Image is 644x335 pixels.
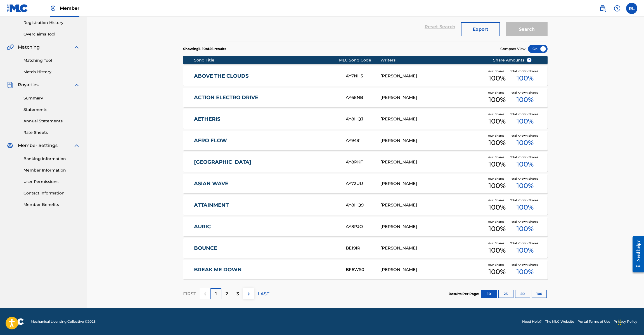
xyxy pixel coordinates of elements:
span: Matching [18,44,40,51]
div: AY8HQ9 [346,202,380,208]
iframe: Resource Center [628,232,644,277]
span: Total Known Shares [510,69,540,73]
p: 1 [215,291,217,297]
img: Member Settings [7,142,13,149]
div: [PERSON_NAME] [380,116,484,122]
a: Match History [23,69,80,75]
span: Share Amounts [493,57,532,63]
button: Export [461,22,500,36]
span: 100 % [489,245,506,255]
span: 100 % [489,202,506,212]
img: MLC Logo [7,4,28,12]
div: Help [612,3,623,14]
img: Matching [7,44,14,51]
span: 100 % [489,116,506,126]
div: MLC Song Code [339,57,381,63]
span: 100 % [517,159,534,169]
span: 100 % [517,267,534,277]
span: Total Known Shares [510,198,540,202]
div: BE19IR [346,245,380,251]
button: 100 [532,290,547,298]
p: LAST [258,291,269,297]
div: AY68NB [346,94,380,101]
span: Your Shares [488,263,506,267]
span: Total Known Shares [510,241,540,245]
div: User Menu [626,3,637,14]
span: 100 % [489,73,506,83]
a: Banking Information [23,156,80,162]
div: [PERSON_NAME] [380,202,484,208]
a: Matching Tool [23,58,80,63]
span: 100 % [517,181,534,191]
img: search [599,5,606,12]
span: Your Shares [488,69,506,73]
div: Song Title [194,57,339,63]
span: ? [527,58,531,62]
a: Privacy Policy [614,319,637,324]
a: AFRO FLOW [194,137,338,144]
a: AETHERIS [194,116,338,122]
span: Member [60,5,79,11]
span: 100 % [517,224,534,234]
img: Top Rightsholder [50,5,56,12]
img: right [245,291,252,297]
a: Overclaims Tool [23,31,80,37]
span: Your Shares [488,134,506,138]
a: Annual Statements [23,118,80,124]
div: [PERSON_NAME] [380,224,484,230]
a: [GEOGRAPHIC_DATA] [194,159,338,165]
span: Total Known Shares [510,155,540,159]
div: AY72UU [346,180,380,187]
div: [PERSON_NAME] [380,137,484,144]
span: Mechanical Licensing Collective © 2025 [31,319,96,324]
p: FIRST [183,291,196,297]
a: The MLC Website [545,319,574,324]
img: logo [7,318,24,325]
span: Compact View [500,46,525,51]
div: [PERSON_NAME] [380,73,484,79]
a: Registration History [23,20,80,26]
span: Total Known Shares [510,91,540,95]
span: Total Known Shares [510,220,540,224]
div: AY8PJO [346,224,380,230]
div: [PERSON_NAME] [380,159,484,165]
div: Перетащить [618,314,621,331]
div: [PERSON_NAME] [380,267,484,273]
span: 100 % [489,138,506,148]
span: 100 % [517,138,534,148]
a: Member Information [23,167,80,173]
a: ABOVE THE CLOUDS [194,73,338,79]
span: Total Known Shares [510,134,540,138]
span: Your Shares [488,220,506,224]
span: Total Known Shares [510,177,540,181]
div: AY7NH5 [346,73,380,79]
span: Total Known Shares [510,263,540,267]
span: Royalties [18,82,39,88]
span: 100 % [517,73,534,83]
img: expand [73,44,80,51]
a: User Permissions [23,179,80,185]
div: BF6WS0 [346,267,380,273]
span: 100 % [489,95,506,105]
span: Your Shares [488,198,506,202]
img: help [614,5,621,12]
a: Rate Sheets [23,130,80,136]
span: 100 % [517,245,534,255]
div: [PERSON_NAME] [380,94,484,101]
span: 100 % [489,267,506,277]
span: Your Shares [488,112,506,116]
span: Your Shares [488,91,506,95]
img: expand [73,82,80,88]
a: ASIAN WAVE [194,180,338,187]
a: BREAK ME DOWN [194,267,338,273]
a: ACTION ELECTRO DRIVE [194,94,338,101]
span: Member Settings [18,142,58,149]
a: Summary [23,95,80,101]
p: 2 [226,291,228,297]
div: AY8HQJ [346,116,380,122]
a: Need Help? [522,319,542,324]
div: Writers [380,57,484,63]
a: Public Search [597,3,608,14]
span: Your Shares [488,177,506,181]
